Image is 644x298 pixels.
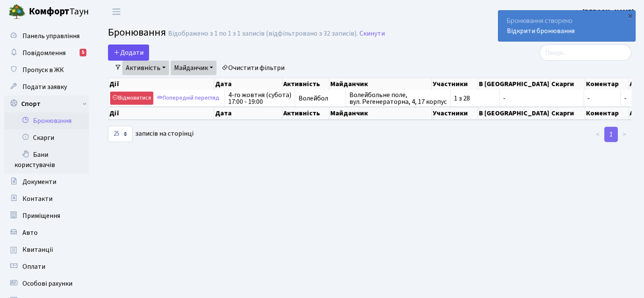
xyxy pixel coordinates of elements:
[80,49,86,56] div: 5
[329,107,432,120] th: Майданчик
[22,279,72,288] span: Особові рахунки
[478,107,550,120] th: В [GEOGRAPHIC_DATA]
[587,95,617,102] span: -
[168,30,358,38] div: Відображено з 1 по 1 з 1 записів (відфільтровано з 32 записів).
[4,129,89,146] a: Скарги
[108,126,133,142] select: записів на сторінці
[585,107,629,120] th: Коментар
[122,61,169,75] a: Активність
[282,107,329,120] th: Активність
[432,78,478,90] th: Участники
[4,241,89,258] a: Квитанції
[4,258,89,275] a: Оплати
[22,48,66,58] span: Повідомлення
[4,95,89,112] a: Спорт
[585,78,629,90] th: Коментар
[22,262,45,271] span: Оплати
[22,177,56,187] span: Документи
[626,11,634,20] div: ×
[550,78,585,90] th: Скарги
[4,207,89,224] a: Приміщення
[507,26,575,36] a: Відкрити бронювання
[22,211,60,220] span: Приміщення
[550,107,585,120] th: Скарги
[4,45,89,61] a: Повідомлення5
[108,126,193,142] label: записів на сторінці
[4,173,89,190] a: Документи
[4,224,89,241] a: Авто
[22,245,53,254] span: Квитанції
[228,92,291,105] span: 4-го жовтня (субота) 17:00 - 19:00
[583,7,634,17] a: [PERSON_NAME]
[214,107,282,120] th: Дата
[4,146,89,173] a: Бани користувачів
[478,78,550,90] th: В [GEOGRAPHIC_DATA]
[4,275,89,292] a: Особові рахунки
[108,45,149,61] button: Додати
[498,11,635,41] div: Бронювання створено
[108,107,214,120] th: Дії
[624,94,627,103] span: -
[4,78,89,95] a: Подати заявку
[432,107,478,120] th: Участники
[155,92,221,105] a: Попередній перегляд
[214,78,282,90] th: Дата
[22,194,53,203] span: Контакти
[4,190,89,207] a: Контакти
[108,25,166,40] span: Бронювання
[359,30,385,38] a: Скинути
[4,61,89,78] a: Пропуск в ЖК
[110,92,153,105] a: Відмовитися
[22,82,67,92] span: Подати заявку
[282,78,329,90] th: Активність
[349,92,447,105] span: Волейбольне поле, вул. Регенераторна, 4, 17 корпус
[218,61,288,75] a: Очистити фільтри
[22,228,38,237] span: Авто
[8,3,25,20] img: logo.png
[4,28,89,45] a: Панель управління
[108,78,214,90] th: Дії
[329,78,432,90] th: Майданчик
[29,5,89,19] span: Таун
[22,65,64,75] span: Пропуск в ЖК
[503,95,580,102] span: -
[171,61,216,75] a: Майданчик
[454,95,496,102] span: 1 з 28
[29,5,69,18] b: Комфорт
[299,95,342,102] span: Волейбол
[604,127,618,142] a: 1
[22,31,80,41] span: Панель управління
[539,45,631,61] input: Пошук...
[106,5,127,19] button: Переключити навігацію
[4,112,89,129] a: Бронювання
